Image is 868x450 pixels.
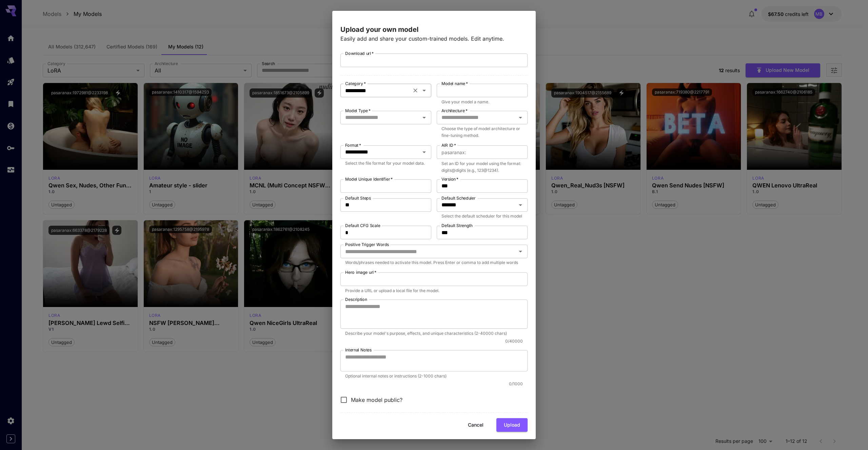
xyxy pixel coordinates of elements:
[351,396,402,404] span: Make model public?
[345,108,371,114] label: Model Type
[345,223,380,228] label: Default CFG Scale
[345,347,372,353] label: Internal Notes
[516,247,525,256] button: Open
[340,24,528,35] p: Upload your own model
[345,242,389,247] label: Positive Trigger Words
[441,176,458,182] label: Version
[441,108,468,114] label: Architecture
[345,195,371,201] label: Default Steps
[441,148,466,156] span: pasaranax :
[345,142,361,148] label: Format
[345,259,523,266] p: Words/phrases needed to activate this model. Press Enter or comma to add multiple words
[516,200,525,210] button: Open
[441,195,476,201] label: Default Scheduler
[345,296,367,302] label: Description
[441,142,456,148] label: AIR ID
[441,99,523,105] p: Give your model a name.
[345,287,523,294] p: Provide a URL or upload a local file for the model.
[345,176,393,182] label: Model Unique Identifier
[345,373,523,380] p: Optional internal notes or instructions (2-1000 chars)
[411,86,420,95] button: Clear
[419,113,429,122] button: Open
[441,81,468,86] label: Model name
[441,125,523,139] p: Choose the type of model architecture or fine-tuning method.
[340,381,523,387] p: 0 / 1000
[419,86,429,95] button: Open
[441,223,473,228] label: Default Strength
[441,160,523,174] p: Set an ID for your model using the format: digits@digits (e.g., 123@1234).
[441,213,523,220] p: Select the default scheduler for this model
[340,338,523,345] p: 0 / 40000
[345,269,376,275] label: Hero image url
[419,147,429,157] button: Open
[496,418,528,432] button: Upload
[345,160,427,167] p: Select the file format for your model data.
[345,330,523,337] p: Describe your model's purpose, effects, and unique characteristics (2-40000 chars)
[460,418,491,432] button: Cancel
[345,81,366,86] label: Category
[340,35,528,43] p: Easily add and share your custom-trained models. Edit anytime.
[345,50,374,56] label: Download url
[516,113,525,122] button: Open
